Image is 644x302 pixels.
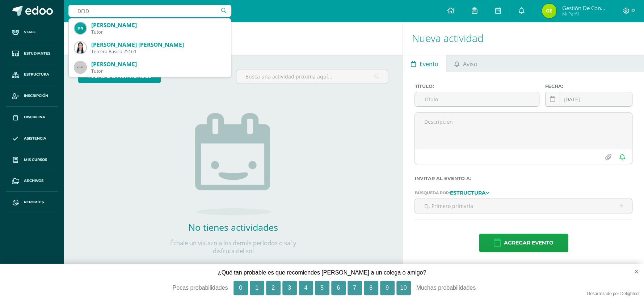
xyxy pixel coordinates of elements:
[545,84,632,89] label: Fecha:
[315,281,329,295] button: 5
[24,157,47,163] span: Mis cursos
[91,60,225,68] div: [PERSON_NAME]
[282,281,297,295] button: 3
[414,176,632,181] label: Invitar al evento a:
[415,92,539,106] input: Título
[416,281,507,295] div: Muchas probabilidades
[415,199,632,213] input: Ej. Primero primaria
[24,51,50,56] span: Estudiantes
[414,190,450,195] span: Búsqueda por:
[6,128,58,149] a: Asistencia
[623,264,644,280] button: close survey
[24,178,43,184] span: Archivos
[479,234,568,252] button: Agregar evento
[6,170,58,192] a: Archivos
[6,64,58,86] a: Estructura
[24,199,44,205] span: Reportes
[380,281,395,295] button: 9
[420,55,438,73] span: Evento
[91,29,225,35] div: Tutor
[6,43,58,64] a: Estudiantes
[348,281,362,295] button: 7
[138,281,228,295] div: Pocas probabilidades
[542,4,556,18] img: c4fdb2b3b5c0576fe729d7be1ce23d7b.png
[233,281,248,295] button: 0, Pocas probabilidades
[236,69,388,84] input: Busca una actividad próxima aquí...
[450,190,489,195] a: Estructura
[6,192,58,213] a: Reportes
[91,21,225,29] div: [PERSON_NAME]
[546,92,632,106] input: Fecha de entrega
[396,281,411,295] button: 10, Muchas probabilidades
[562,11,605,17] span: Mi Perfil
[75,61,86,73] img: 45x45
[24,72,49,77] span: Estructura
[161,239,306,255] p: Échale un vistazo a los demás períodos o sal y disfruta del sol
[91,68,225,74] div: Tutor
[403,55,446,72] a: Evento
[6,149,58,171] a: Mis cursos
[414,84,539,89] label: Título:
[331,281,346,295] button: 6
[72,22,394,55] h1: Actividades
[75,42,86,54] img: 8224eeaff9232e1565f782e295fa2f8a.png
[161,221,306,233] h2: No tienes actividades
[299,281,313,295] button: 4
[6,107,58,128] a: Disciplina
[504,234,553,252] span: Agregar evento
[24,29,35,35] span: Staff
[91,41,225,48] div: [PERSON_NAME] [PERSON_NAME]
[447,55,485,72] a: Aviso
[412,22,635,55] h1: Nueva actividad
[250,281,264,295] button: 1
[463,55,477,73] span: Aviso
[24,114,45,120] span: Disciplina
[266,281,281,295] button: 2
[195,113,271,215] img: no_activities.png
[364,281,378,295] button: 8
[6,22,58,43] a: Staff
[6,85,58,107] a: Inscripción
[562,4,605,12] span: Gestión de Convivencia
[75,22,86,34] img: de1681161855d2b99327d2edf7a3bc8f.png
[91,48,225,55] div: Tercero Básico 25169
[450,190,485,196] strong: Estructura
[24,93,48,99] span: Inscripción
[24,136,46,141] span: Asistencia
[68,5,231,17] input: Busca un usuario...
